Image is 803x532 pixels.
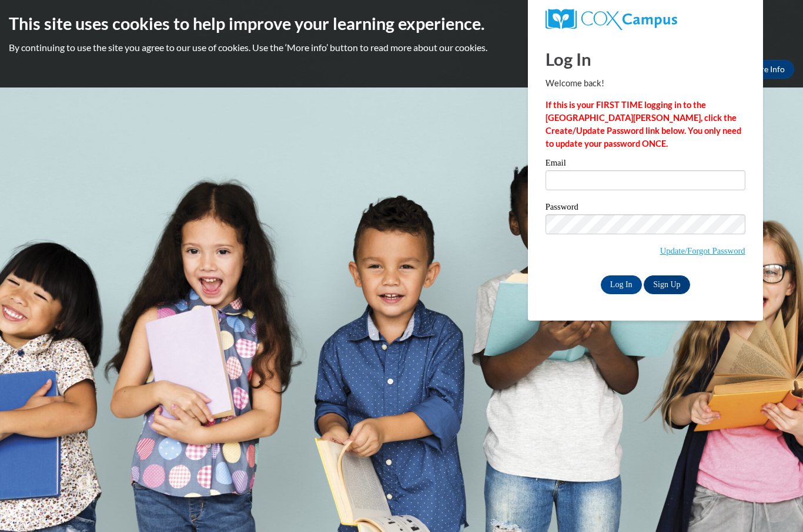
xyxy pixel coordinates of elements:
[546,203,745,214] label: Password
[546,9,745,30] a: COX Campus
[9,41,794,54] p: By continuing to use the site you agree to our use of cookies. Use the ‘More info’ button to read...
[546,9,677,30] img: COX Campus
[660,246,745,255] a: Update/Forgot Password
[546,100,741,149] strong: If this is your FIRST TIME logging in to the [GEOGRAPHIC_DATA][PERSON_NAME], click the Create/Upd...
[601,275,642,294] input: Log In
[9,12,794,35] h2: This site uses cookies to help improve your learning experience.
[546,159,745,170] label: Email
[546,77,745,90] p: Welcome back!
[756,485,794,523] iframe: Button to launch messaging window
[546,47,745,71] h1: Log In
[644,275,690,294] a: Sign Up
[739,60,794,79] a: More Info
